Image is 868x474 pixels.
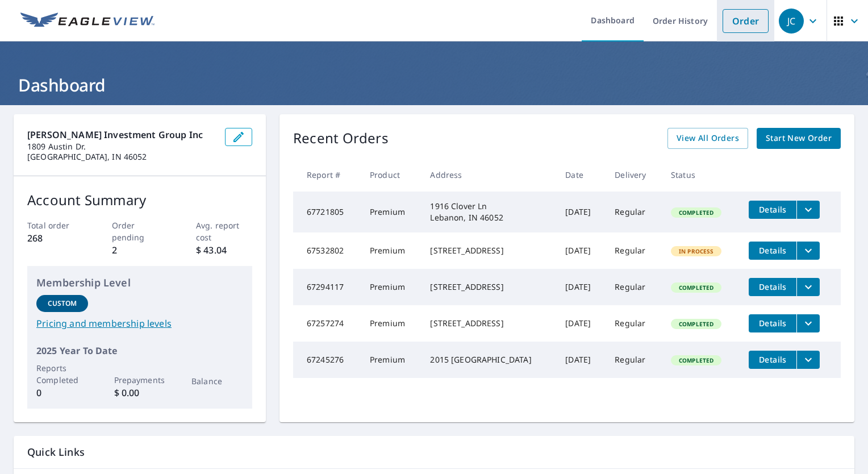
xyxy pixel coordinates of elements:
h1: Dashboard [14,73,854,97]
th: Product [361,158,421,192]
p: Reports Completed [36,362,88,386]
span: Completed [672,320,720,328]
td: Regular [606,305,662,342]
th: Report # [293,158,361,192]
td: Premium [361,192,421,232]
p: 268 [27,231,84,245]
p: Custom [48,298,77,309]
td: [DATE] [556,269,606,305]
button: detailsBtn-67532802 [749,242,796,260]
button: filesDropdownBtn-67257274 [796,314,820,332]
p: 2 [112,243,168,257]
td: Regular [606,342,662,378]
div: [STREET_ADDRESS] [430,245,547,256]
a: View All Orders [667,128,748,149]
button: filesDropdownBtn-67294117 [796,278,820,296]
a: Start New Order [757,128,841,149]
span: Details [756,318,790,329]
button: detailsBtn-67245276 [749,351,796,369]
td: Premium [361,232,421,269]
td: [DATE] [556,342,606,378]
a: Pricing and membership levels [36,317,243,330]
td: [DATE] [556,232,606,269]
td: Premium [361,305,421,342]
p: Recent Orders [293,128,389,149]
span: Details [756,245,790,256]
p: $ 0.00 [114,386,166,400]
p: [PERSON_NAME] Investment Group Inc [27,128,216,142]
td: Premium [361,269,421,305]
span: Details [756,204,790,215]
span: View All Orders [677,131,739,145]
span: Completed [672,209,720,217]
p: 1809 Austin Dr. [27,142,216,152]
td: 67294117 [293,269,361,305]
p: 2025 Year To Date [36,344,243,357]
th: Delivery [606,158,662,192]
p: Order pending [112,219,168,243]
p: Quick Links [27,445,841,459]
p: Balance [191,375,243,387]
th: Date [556,158,606,192]
td: 67721805 [293,192,361,232]
p: Account Summary [27,190,252,210]
button: detailsBtn-67721805 [749,201,796,219]
span: Details [756,281,790,292]
div: JC [779,9,804,34]
p: Avg. report cost [196,219,252,243]
button: detailsBtn-67294117 [749,278,796,296]
td: 67245276 [293,342,361,378]
span: Start New Order [766,131,832,145]
td: [DATE] [556,305,606,342]
p: Prepayments [114,374,166,386]
p: Total order [27,219,84,231]
td: Regular [606,269,662,305]
p: $ 43.04 [196,243,252,257]
td: [DATE] [556,192,606,232]
td: Premium [361,342,421,378]
span: In Process [672,247,721,255]
p: [GEOGRAPHIC_DATA], IN 46052 [27,152,216,162]
span: Completed [672,284,720,292]
a: Order [723,9,769,33]
div: [STREET_ADDRESS] [430,318,547,329]
div: 2015 [GEOGRAPHIC_DATA] [430,354,547,365]
td: Regular [606,232,662,269]
p: 0 [36,386,88,400]
button: detailsBtn-67257274 [749,314,796,332]
td: 67257274 [293,305,361,342]
p: Membership Level [36,275,243,290]
div: 1916 Clover Ln Lebanon, IN 46052 [430,201,547,223]
div: [STREET_ADDRESS] [430,281,547,293]
button: filesDropdownBtn-67245276 [796,351,820,369]
button: filesDropdownBtn-67721805 [796,201,820,219]
button: filesDropdownBtn-67532802 [796,242,820,260]
th: Status [662,158,740,192]
td: 67532802 [293,232,361,269]
img: EV Logo [20,13,155,30]
span: Details [756,354,790,365]
th: Address [421,158,556,192]
span: Completed [672,356,720,364]
td: Regular [606,192,662,232]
